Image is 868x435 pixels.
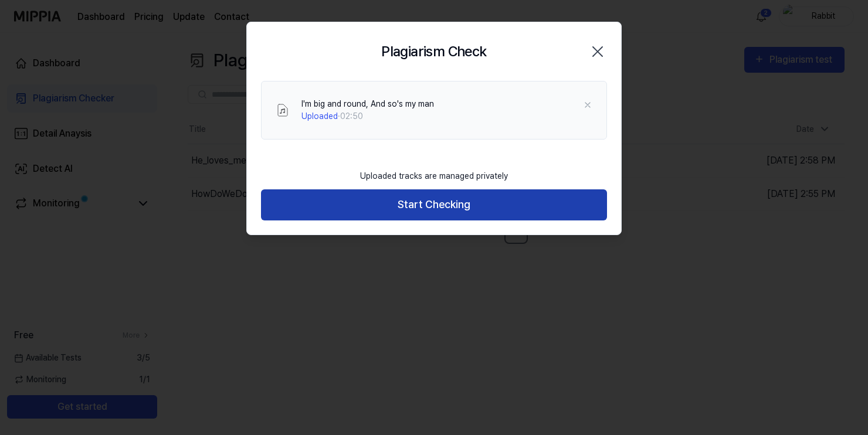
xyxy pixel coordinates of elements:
span: Uploaded [301,111,338,121]
div: I'm big and round, And so's my man [301,98,434,110]
button: Start Checking [261,189,607,220]
div: · 02:50 [301,110,434,123]
div: Uploaded tracks are managed privately [353,163,515,189]
h2: Plagiarism Check [381,41,486,62]
img: File Select [276,103,290,117]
